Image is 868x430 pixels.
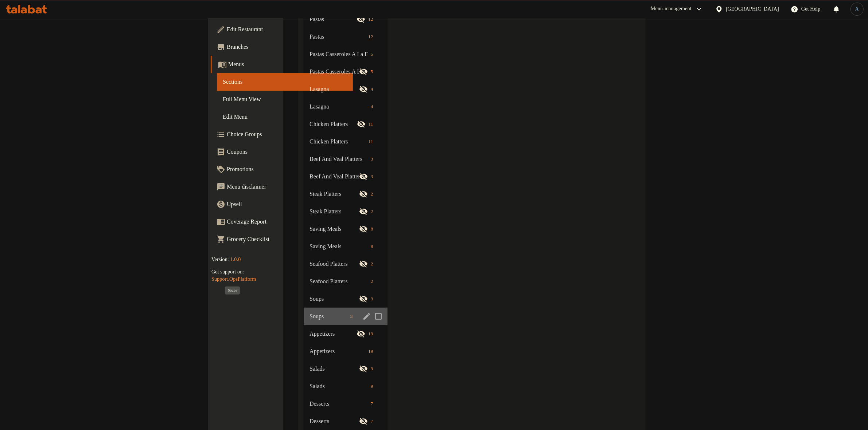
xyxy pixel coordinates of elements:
span: Edit Restaurant [227,25,347,34]
span: Saving Meals [310,242,368,251]
span: Appetizers [310,330,357,338]
a: Branches [211,38,353,56]
span: Steak Platters [310,207,359,216]
div: items [368,399,376,408]
svg: Inactive section [359,85,368,94]
svg: Inactive section [359,172,368,181]
svg: Inactive section [357,330,365,338]
a: Coupons [211,143,353,161]
svg: Inactive section [359,364,368,373]
span: Lasagna [310,85,359,94]
svg: Inactive section [357,15,365,24]
span: 5 [368,51,376,58]
span: Promotions [227,165,347,174]
a: Coverage Report [211,213,353,230]
div: items [368,242,376,251]
span: 12 [365,33,376,40]
span: 3 [347,313,356,320]
div: Seafood Platters2 [304,255,388,273]
span: 2 [368,278,376,285]
span: 12 [365,16,376,23]
div: Desserts [310,417,359,426]
span: 11 [366,138,376,145]
div: Soups [310,295,359,303]
div: Pastas Casseroles A La Forno5 [304,46,388,63]
span: 3 [368,296,376,303]
span: Edit Menu [223,113,347,121]
a: Grocery Checklist [211,230,353,248]
span: Full Menu View [223,95,347,104]
div: items [368,190,376,198]
a: Menus [211,56,353,73]
span: Pastas [310,15,357,24]
span: 8 [368,226,376,233]
svg: Inactive section [359,207,368,216]
span: Pastas [310,32,365,41]
div: Steak Platters [310,190,359,198]
span: 4 [368,86,376,93]
div: items [368,50,376,59]
span: 4 [368,103,376,110]
span: 11 [366,121,376,128]
span: Upsell [227,200,347,209]
span: Seafood Platters [310,260,359,268]
div: Lasagna4 [304,98,388,115]
div: items [365,330,376,338]
div: items [365,347,376,356]
svg: Inactive section [359,67,368,76]
span: 9 [368,383,376,390]
div: Pastas12 [304,28,388,46]
div: Beef And Veal Platters3 [304,150,388,168]
span: 2 [368,191,376,198]
a: Promotions [211,161,353,178]
span: 19 [365,348,376,355]
div: Pastas Casseroles A La Forno [310,50,368,59]
svg: Inactive section [357,120,366,129]
span: Branches [227,43,347,51]
svg: Inactive section [359,225,368,233]
span: Grocery Checklist [227,235,347,244]
div: Chicken Platters [310,120,357,129]
div: items [368,277,376,286]
div: items [368,382,376,391]
a: Support.OpsPlatform [211,276,256,282]
div: Pastas12 [304,11,388,28]
div: items [368,102,376,111]
svg: Inactive section [359,190,368,198]
div: Beef And Veal Platters3 [304,168,388,185]
span: Appetizers [310,347,365,356]
a: Sections [217,73,353,91]
div: Appetizers19 [304,343,388,360]
div: Salads9 [304,378,388,395]
svg: Inactive section [359,260,368,268]
div: Appetizers19 [304,325,388,343]
span: Get support on: [211,269,244,275]
div: Chicken Platters11 [304,115,388,133]
span: Salads [310,382,368,391]
div: Soups3 [304,290,388,308]
a: Choice Groups [211,126,353,143]
span: 2 [368,208,376,215]
span: 19 [365,331,376,338]
span: 7 [368,418,376,425]
div: Steak Platters2 [304,203,388,220]
span: Beef And Veal Platters [310,155,368,163]
span: Beef And Veal Platters [310,172,359,181]
div: Saving Meals8 [304,238,388,255]
div: items [368,67,376,76]
span: Chicken Platters [310,137,366,146]
div: Desserts7 [304,395,388,413]
div: items [366,120,376,129]
div: Salads9 [304,360,388,378]
span: Lasagna [310,102,368,111]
